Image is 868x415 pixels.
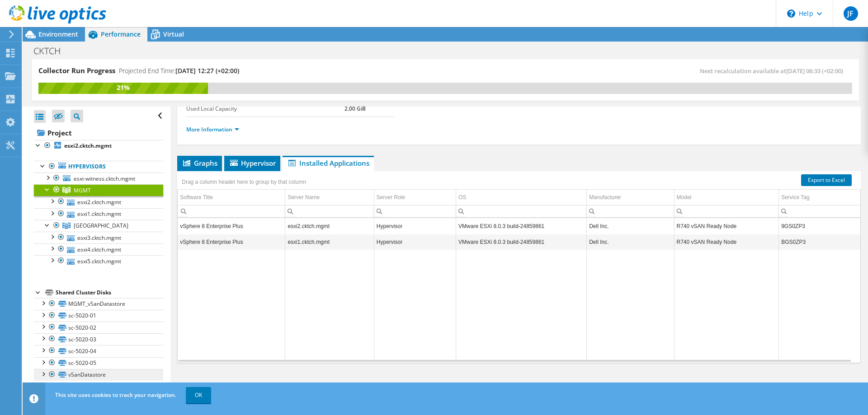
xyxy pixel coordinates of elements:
a: esxi4.cktch.mgmt [34,243,163,255]
span: JF [844,6,858,21]
div: Software Title [180,192,213,203]
td: Column Server Role, Value Hypervisor [374,234,456,250]
td: Server Name Column [285,190,374,205]
a: esxi-witness.cktch.mgmt [34,173,163,184]
h4: Projected End Time: [119,66,239,76]
td: Column Software Title, Value vSphere 8 Enterprise Plus [178,218,285,234]
td: Column Software Title, Filter cell [178,205,285,217]
td: Column Manufacturer, Value Dell Inc. [587,218,674,234]
td: Service Tag Column [779,190,860,205]
td: Column Service Tag, Filter cell [779,205,860,217]
td: Column Service Tag, Value BGS0ZP3 [779,234,860,250]
td: Column Manufacturer, Filter cell [587,205,674,217]
div: 21% [38,83,208,93]
span: Performance [101,30,141,38]
a: Project [34,126,163,140]
a: MGMT [34,184,163,196]
a: esxi2.cktch.mgmt [34,140,163,152]
a: sc-5020-05 [34,357,163,369]
a: sc-5020-01 [34,310,163,322]
svg: \n [787,9,795,18]
a: sc-5020-04 [34,345,163,357]
td: OS Column [456,190,587,205]
span: esxi-witness.cktch.mgmt [74,175,135,182]
a: esxi5.cktch.mgmt [34,255,163,267]
td: Software Title Column [178,190,285,205]
a: esxi1.cktch.mgmt [34,208,163,220]
h1: CKTCH [29,46,75,56]
td: Manufacturer Column [587,190,674,205]
span: Next recalculation available at [700,67,848,75]
span: MGMT [74,187,91,194]
div: Manufacturer [589,192,621,203]
td: Column Model, Filter cell [674,205,779,217]
b: 2.00 GiB [344,105,366,112]
a: sc-5020-02 [34,322,163,333]
div: Data grid [177,171,861,363]
td: Model Column [674,190,779,205]
div: Server Role [377,192,405,203]
div: OS [458,192,466,203]
a: sc-5020-03 [34,333,163,345]
td: Column OS, Value VMware ESXi 8.0.3 build-24859861 [456,234,587,250]
a: esxi2.cktch.mgmt [34,196,163,208]
td: Column Server Role, Value Hypervisor [374,218,456,234]
a: Hypervisors [34,161,163,173]
span: Hypervisor [229,159,276,168]
span: Virtual [163,30,184,38]
a: esxi3.cktch.mgmt [34,232,163,243]
td: Column Model, Value R740 vSAN Ready Node [674,234,779,250]
span: [GEOGRAPHIC_DATA] [74,222,128,229]
td: Column Service Tag, Value 9GS0ZP3 [779,218,860,234]
a: OK [186,387,211,403]
span: This site uses cookies to track your navigation. [55,391,176,399]
div: Model [677,192,692,203]
span: Environment [38,30,78,38]
td: Column Manufacturer, Value Dell Inc. [587,234,674,250]
label: Used Local Capacity [186,104,344,113]
a: MGMT_vSanDatastore [34,298,163,310]
a: Export to Excel [801,174,852,186]
td: Column Software Title, Value vSphere 8 Enterprise Plus [178,234,285,250]
td: Column Server Name, Filter cell [285,205,374,217]
span: Graphs [182,159,217,168]
td: Column Model, Value R740 vSAN Ready Node [674,218,779,234]
td: Column Server Name, Value esxi2.cktch.mgmt [285,218,374,234]
td: Column OS, Filter cell [456,205,587,217]
div: Server Name [288,192,320,203]
span: [DATE] 12:27 (+02:00) [175,66,239,75]
a: vSanDatastore [34,369,163,381]
td: Column Server Role, Filter cell [374,205,456,217]
span: Installed Applications [287,159,369,168]
div: Drag a column header here to group by that column [179,176,308,188]
a: More Information [186,126,239,133]
a: Brno [34,220,163,232]
div: Shared Cluster Disks [56,287,163,298]
div: Service Tag [781,192,809,203]
td: Column OS, Value VMware ESXi 8.0.3 build-24859861 [456,218,587,234]
span: [DATE] 06:33 (+02:00) [786,67,843,75]
td: Server Role Column [374,190,456,205]
b: esxi2.cktch.mgmt [64,142,112,149]
td: Column Server Name, Value esxi1.cktch.mgmt [285,234,374,250]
